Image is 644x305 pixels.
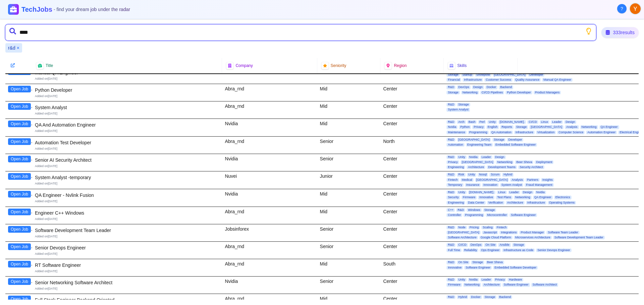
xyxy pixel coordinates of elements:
[469,243,483,247] span: DevOps
[46,63,53,68] span: Title
[457,295,468,299] span: Hybrid
[446,295,455,299] span: R&D
[542,78,573,82] span: Manual QA Engineer
[514,236,552,239] span: Microservices Architecture
[222,224,317,242] div: Jobsinforex
[510,178,524,182] span: Analysis
[518,165,544,169] span: Security Architect
[35,287,219,291] div: Added on [DATE]
[497,190,507,194] span: Linux
[500,125,514,129] span: Reports
[508,190,520,194] span: Leader
[457,85,471,89] span: DevOps
[480,278,492,282] span: Leader
[493,266,538,270] span: Embedded Software Developer
[502,283,530,287] span: Software Engineer
[8,191,31,198] button: Open Job
[480,155,492,159] span: Leader
[380,207,444,224] div: Center
[317,189,381,207] div: Mid
[380,171,444,189] div: Center
[35,122,219,128] div: QA And Automation Engineer
[472,85,484,89] span: Design
[514,131,535,134] span: Infrastructure
[380,137,444,154] div: North
[457,190,467,194] span: Unity
[457,260,470,264] span: On Site
[35,244,219,251] div: Senior Devops Engineer
[482,183,499,187] span: Innovation
[35,111,219,116] div: Added on [DATE]
[478,120,486,124] span: Perl
[586,131,617,134] span: Automation Engineer
[35,227,219,234] div: Software Development Team Leader
[527,120,538,124] span: CI/CD
[35,181,219,186] div: Added on [DATE]
[446,201,465,205] span: Engineering
[599,125,619,129] span: QA Engineer
[446,143,465,147] span: Automation
[487,120,497,124] span: Unity
[35,279,219,286] div: Senior Networking Software Architect
[35,77,219,81] div: Added on [DATE]
[522,190,534,194] span: Design
[446,103,455,106] span: R&D
[505,91,532,94] span: Python Developer
[463,248,479,252] span: Reliability
[484,243,497,247] span: On Site
[621,5,623,12] span: ?
[498,243,511,247] span: Ansible
[8,209,31,215] button: Open Job
[459,125,471,129] span: Python
[467,165,485,169] span: Architecture
[317,259,381,276] div: Mid
[446,120,455,124] span: R&D
[470,295,482,299] span: Docker
[496,196,513,199] span: Test Plans
[446,108,470,111] span: System Analyst
[446,266,463,270] span: Innovative
[535,160,553,164] span: Deployment
[446,138,455,142] span: R&D
[54,7,130,12] span: - find your dream job under the radar
[446,213,462,217] span: Controller
[499,85,513,89] span: Backend
[8,86,31,92] button: Open Job
[462,196,477,199] span: Firmware
[465,183,481,187] span: Insurance
[457,138,491,142] span: [GEOGRAPHIC_DATA]
[475,73,491,77] span: Snowplow
[478,196,494,199] span: Innovative
[464,213,484,217] span: Programming
[17,45,19,51] button: Remove r&d filter
[467,201,486,205] span: Data Center
[467,173,477,176] span: Unity
[487,165,517,169] span: Development Teams
[222,101,317,119] div: Abra_rnd
[629,3,641,15] button: User menu
[380,224,444,242] div: Center
[475,178,509,182] span: [GEOGRAPHIC_DATA]
[317,277,381,294] div: Senior
[457,173,466,176] span: Risk
[457,226,467,229] span: Node
[8,173,31,180] button: Open Job
[486,213,508,217] span: Microcontroller
[35,139,219,146] div: Automation Test Developer
[535,190,546,194] span: Nvidia
[483,295,497,299] span: Storage
[317,171,381,189] div: Junior
[317,242,381,259] div: Senior
[486,260,504,264] span: Beer Sheva
[468,131,489,134] span: Programming
[546,231,579,234] span: Software Team Leader
[554,196,572,199] span: Electronics
[457,155,467,159] span: Unity
[8,45,15,51] span: r&d
[222,189,317,207] div: Nvidia
[489,173,501,176] span: Scrum
[467,120,477,124] span: Bash
[601,27,639,38] div: 333 results
[380,242,444,259] div: Center
[468,190,496,194] span: [DOMAIN_NAME].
